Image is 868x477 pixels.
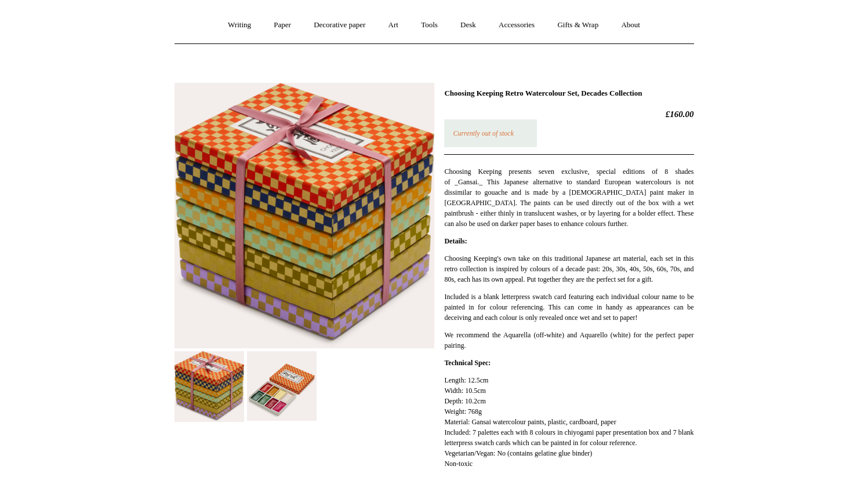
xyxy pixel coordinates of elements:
[247,351,317,421] img: Choosing Keeping Retro Watercolour Set, Decades Collection
[444,359,491,367] strong: Technical Spec:
[444,292,693,323] p: Included is a blank letterpress swatch card featuring each individual colour name to be painted i...
[488,10,545,41] a: Accessories
[175,351,244,423] img: Choosing Keeping Retro Watercolour Set, Decades Collection
[611,10,651,41] a: About
[450,10,486,41] a: Desk
[444,330,693,351] p: We recommend the Aquarella (off-white) and Aquarello (white) for the perfect paper pairing.
[444,109,693,119] h2: £160.00
[444,237,467,245] strong: Details:
[453,129,514,137] em: Currently out of stock
[444,253,693,285] p: Choosing Keeping's own take on this traditional Japanese art material, each set in this retro col...
[378,10,409,41] a: Art
[444,89,693,98] h1: Choosing Keeping Retro Watercolour Set, Decades Collection
[263,10,302,41] a: Paper
[303,10,376,41] a: Decorative paper
[547,10,609,41] a: Gifts & Wrap
[444,375,693,469] p: Length: 12.5cm Width: 10.5cm Depth: 10.2cm Weight: 768g Material: Gansai watercolour paints, plas...
[411,10,448,41] a: Tools
[175,83,434,348] img: Choosing Keeping Retro Watercolour Set, Decades Collection
[444,166,693,229] p: Choosing Keeping presents seven exclusive, special editions of 8 shades of _Gansai._ This Japanes...
[217,10,262,41] a: Writing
